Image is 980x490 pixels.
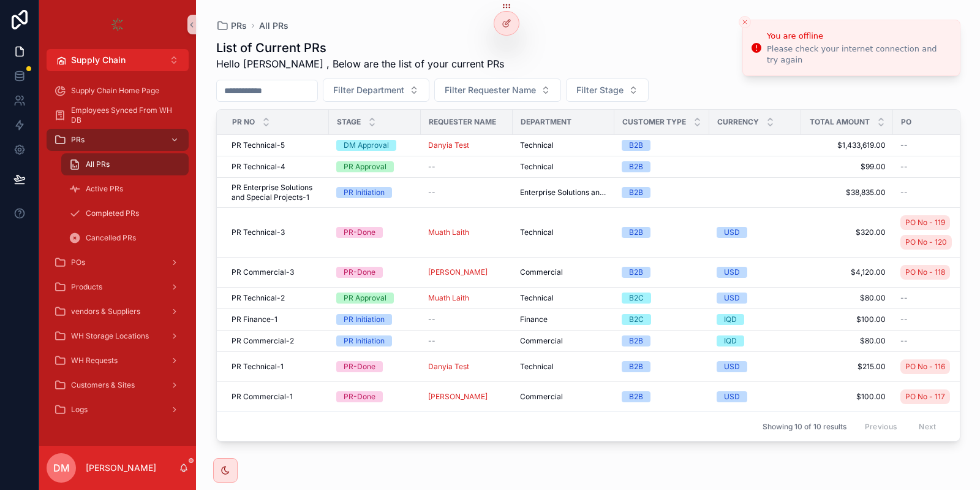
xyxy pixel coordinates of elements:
[717,117,759,127] span: Currency
[724,314,737,325] div: IQD
[520,315,607,324] a: Finance
[900,336,908,346] span: --
[520,162,554,172] span: Technical
[232,392,293,402] span: PR Commercial-1
[900,162,978,172] a: --
[905,362,945,372] span: PO No - 116
[428,336,435,346] span: --
[344,314,385,325] div: PR Initiation
[809,362,886,372] a: $215.00
[809,392,886,402] a: $100.00
[629,391,643,402] div: B2B
[71,282,102,292] span: Products
[520,315,548,324] span: Finance
[520,336,607,346] a: Commercial
[521,117,571,127] span: Department
[108,15,127,34] img: App logo
[622,293,702,304] a: B2C
[520,162,607,172] a: Technical
[717,227,794,238] a: USD
[622,227,702,238] a: B2B
[336,314,413,325] a: PR Initiation
[232,362,322,372] a: PR Technical-1
[53,461,70,475] span: DM
[71,135,85,145] span: PRs
[259,20,288,32] a: All PRs
[47,276,189,298] a: Products
[905,218,945,228] span: PO No - 119
[344,140,389,151] div: DM Approval
[629,187,643,198] div: B2B
[717,293,794,304] a: USD
[216,20,247,32] a: PRs
[232,183,322,202] a: PR Enterprise Solutions and Special Projects-1
[344,391,375,402] div: PR-Done
[344,161,386,172] div: PR Approval
[717,391,794,402] a: USD
[520,392,563,402] span: Commercial
[520,336,563,346] span: Commercial
[900,140,908,150] span: --
[900,359,950,374] a: PO No - 116
[809,315,886,324] a: $100.00
[434,78,561,102] button: Select Button
[47,399,189,421] a: Logs
[232,315,322,324] a: PR Finance-1
[47,49,189,71] button: Select Button
[809,162,886,172] a: $99.00
[629,140,643,151] div: B2B
[428,392,488,402] span: [PERSON_NAME]
[724,361,740,372] div: USD
[428,162,435,172] span: --
[724,267,740,278] div: USD
[47,301,189,323] a: vendors & Suppliers
[724,335,737,346] div: IQD
[622,391,702,402] a: B2B
[520,362,554,372] span: Technical
[809,188,886,197] a: $38,835.00
[232,267,322,277] a: PR Commercial-3
[900,162,908,172] span: --
[232,336,294,346] span: PR Commercial-2
[576,84,624,96] span: Filter Stage
[232,140,285,150] span: PR Technical-5
[629,335,643,346] div: B2B
[47,129,189,151] a: PRs
[47,325,189,347] a: WH Storage Locations
[905,267,945,277] span: PO No - 118
[86,184,123,194] span: Active PRs
[428,228,469,237] span: Muath Laith
[900,213,978,252] a: PO No - 119PO No - 120
[232,293,322,303] a: PR Technical-2
[445,84,536,96] span: Filter Requester Name
[428,362,505,372] a: Danyia Test
[336,227,413,238] a: PR-Done
[428,315,435,324] span: --
[39,71,196,437] div: scrollable content
[232,392,322,402] a: PR Commercial-1
[520,267,563,277] span: Commercial
[232,162,285,172] span: PR Technical-4
[216,39,504,56] h1: List of Current PRs
[622,267,702,278] a: B2B
[71,54,126,66] span: Supply Chain
[232,228,285,237] span: PR Technical-3
[809,140,886,150] span: $1,433,619.00
[900,265,950,280] a: PO No - 118
[337,117,361,127] span: Stage
[344,293,386,304] div: PR Approval
[428,140,469,150] span: Danyia Test
[61,153,189,175] a: All PRs
[232,362,284,372] span: PR Technical-1
[629,267,643,278] div: B2B
[232,228,322,237] a: PR Technical-3
[344,187,385,198] div: PR Initiation
[717,335,794,346] a: IQD
[905,392,945,402] span: PO No - 117
[520,293,607,303] a: Technical
[717,361,794,372] a: USD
